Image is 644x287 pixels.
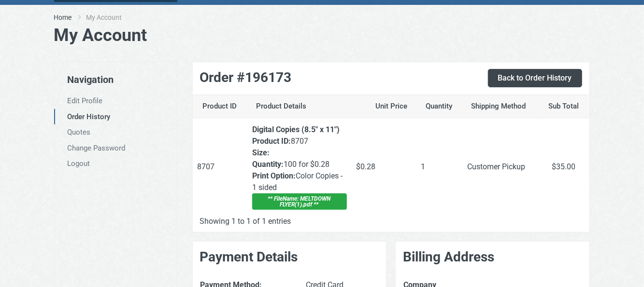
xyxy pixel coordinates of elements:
a: Order History [54,109,176,125]
a: Logout [54,156,176,172]
h1: My Account [54,25,590,46]
th: Shipping Method [462,95,539,118]
strong: Print Option: [252,171,296,180]
th: Sub Total [539,95,589,118]
td: 8707 100 for $0.28 Color Copies - 1 sided [247,118,352,216]
td: Customer Pickup [462,118,539,216]
strong: Quantity: [252,160,284,169]
th: Product Details [247,95,352,118]
a: Home [54,13,72,22]
td: 8707 [193,118,247,216]
h3: Billing Address [403,249,582,265]
strong: Product ID: [252,137,291,146]
a: Quotes [54,124,176,140]
a: Back to Order History [488,69,582,87]
a: Change Password [54,140,176,156]
td: $35.00 [539,118,589,216]
th: Quantity [416,95,462,118]
td: $0.28 [352,118,416,216]
i: ** FileName: MELTDOWN FLYER(1).pdf ** [268,195,330,208]
div: Showing 1 to 1 of 1 entries [193,216,350,232]
th: Product ID [193,95,247,118]
h3: Order #196173 [200,69,582,86]
th: Unit Price [352,95,416,118]
nav: breadcrumb [54,13,590,22]
strong: Digital Copies (8.5" x 11") [252,125,340,134]
h4: Navigation [55,62,176,85]
a: Edit Profile [54,93,176,109]
li: My Account [86,13,137,22]
td: 1 [416,118,462,216]
h3: Payment Details [200,249,379,265]
strong: Size: [252,148,270,157]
